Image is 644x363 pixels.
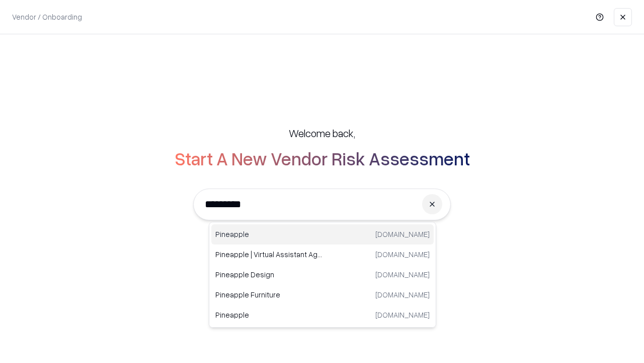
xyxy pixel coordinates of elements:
h2: Start A New Vendor Risk Assessment [175,148,470,168]
p: Pineapple [215,310,323,320]
p: [DOMAIN_NAME] [375,269,430,280]
p: Pineapple | Virtual Assistant Agency [215,249,323,260]
p: Pineapple [215,229,323,239]
p: [DOMAIN_NAME] [375,289,430,300]
p: [DOMAIN_NAME] [375,310,430,320]
h5: Welcome back, [289,126,355,140]
p: Pineapple Furniture [215,289,323,300]
div: Suggestions [209,222,436,328]
p: [DOMAIN_NAME] [375,229,430,239]
p: [DOMAIN_NAME] [375,249,430,260]
p: Vendor / Onboarding [12,12,82,22]
p: Pineapple Design [215,269,323,280]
